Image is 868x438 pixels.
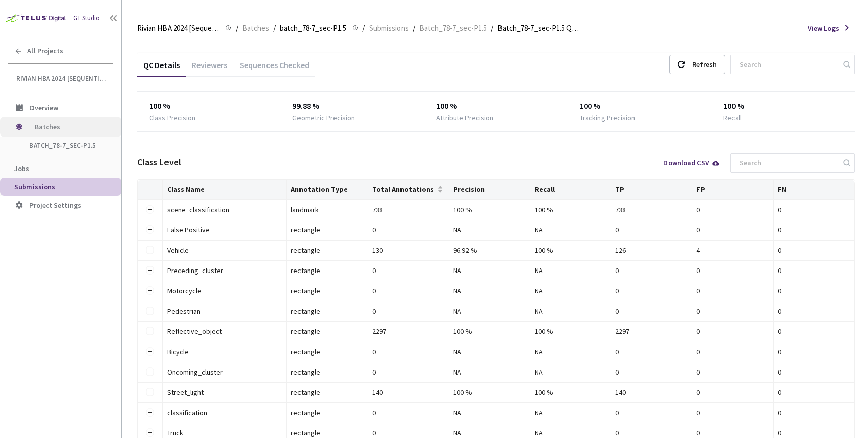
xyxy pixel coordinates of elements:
[611,180,692,200] th: TP
[29,141,105,150] span: batch_78-7_sec-P1.5
[453,306,526,317] div: NA
[167,387,279,398] div: Street_light
[167,265,279,276] div: Preceding_cluster
[146,368,154,376] button: Expand row
[535,326,607,337] div: 100 %
[167,326,279,337] div: Reflective_object
[146,348,154,356] button: Expand row
[372,204,445,215] div: 738
[615,387,688,398] div: 140
[453,204,526,215] div: 100 %
[146,409,154,417] button: Expand row
[692,180,774,200] th: FP
[535,407,607,418] div: NA
[453,285,526,296] div: NA
[372,366,445,378] div: 0
[497,22,580,35] span: Batch_78-7_sec-P1.5 QC - [DATE]
[367,22,411,33] a: Submissions
[615,366,688,378] div: 0
[291,224,363,235] div: rectangle
[167,224,279,235] div: False Positive
[369,22,409,35] span: Submissions
[535,224,607,235] div: NA
[280,22,346,35] span: batch_78-7_sec-P1.5
[663,159,720,166] div: Download CSV
[292,112,355,123] div: Geometric Precision
[696,346,769,357] div: 0
[453,407,526,418] div: NA
[291,326,363,337] div: rectangle
[73,13,100,23] div: GT Studio
[696,407,769,418] div: 0
[29,103,58,112] span: Overview
[137,60,186,77] div: QC Details
[291,306,363,317] div: rectangle
[615,224,688,235] div: 0
[436,100,556,112] div: 100 %
[535,285,607,296] div: NA
[580,112,635,123] div: Tracking Precision
[453,346,526,357] div: NA
[372,224,445,235] div: 0
[696,245,769,256] div: 4
[372,285,445,296] div: 0
[723,100,843,112] div: 100 %
[146,307,154,315] button: Expand row
[723,112,742,123] div: Recall
[362,22,365,35] li: /
[778,407,850,418] div: 0
[808,23,839,34] span: View Logs
[167,346,279,357] div: Bicycle
[368,180,449,200] th: Total Annotations
[372,346,445,357] div: 0
[163,180,287,200] th: Class Name
[778,245,850,256] div: 0
[580,100,699,112] div: 100 %
[146,287,154,295] button: Expand row
[186,60,233,77] div: Reviewers
[146,206,154,214] button: Expand row
[692,55,717,74] div: Refresh
[615,265,688,276] div: 0
[137,155,181,170] div: Class Level
[535,387,607,398] div: 100 %
[696,285,769,296] div: 0
[167,306,279,317] div: Pedestrian
[696,265,769,276] div: 0
[453,245,526,256] div: 96.92 %
[149,112,195,123] div: Class Precision
[291,245,363,256] div: rectangle
[137,22,219,35] span: Rivian HBA 2024 [Sequential]
[530,180,612,200] th: Recall
[615,306,688,317] div: 0
[491,22,493,35] li: /
[146,327,154,335] button: Expand row
[696,224,769,235] div: 0
[292,100,412,112] div: 99.88 %
[417,22,489,33] a: Batch_78-7_sec-P1.5
[167,204,279,215] div: scene_classification
[413,22,415,35] li: /
[146,226,154,234] button: Expand row
[535,245,607,256] div: 100 %
[778,346,850,357] div: 0
[233,60,315,77] div: Sequences Checked
[535,346,607,357] div: NA
[436,112,493,123] div: Attribute Precision
[615,204,688,215] div: 738
[372,185,435,193] span: Total Annotations
[453,224,526,235] div: NA
[372,407,445,418] div: 0
[236,22,238,35] li: /
[696,326,769,337] div: 0
[14,182,55,191] span: Submissions
[778,326,850,337] div: 0
[273,22,276,35] li: /
[778,265,850,276] div: 0
[167,366,279,378] div: Oncoming_cluster
[453,326,526,337] div: 100 %
[291,204,363,215] div: landmark
[696,204,769,215] div: 0
[778,285,850,296] div: 0
[27,47,63,55] span: All Projects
